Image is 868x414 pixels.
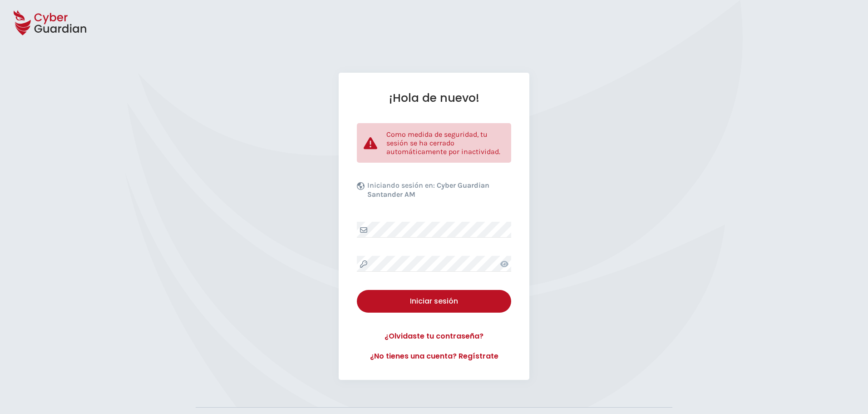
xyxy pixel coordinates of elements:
button: Iniciar sesión [357,290,511,313]
b: Cyber Guardian Santander AM [367,181,489,199]
a: ¿No tienes una cuenta? Regístrate [357,351,511,362]
a: ¿Olvidaste tu contraseña? [357,331,511,342]
p: Iniciando sesión en: [367,181,509,204]
p: Como medida de seguridad, tu sesión se ha cerrado automáticamente por inactividad. [386,130,504,156]
div: Iniciar sesión [364,296,504,307]
h1: ¡Hola de nuevo! [357,91,511,105]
